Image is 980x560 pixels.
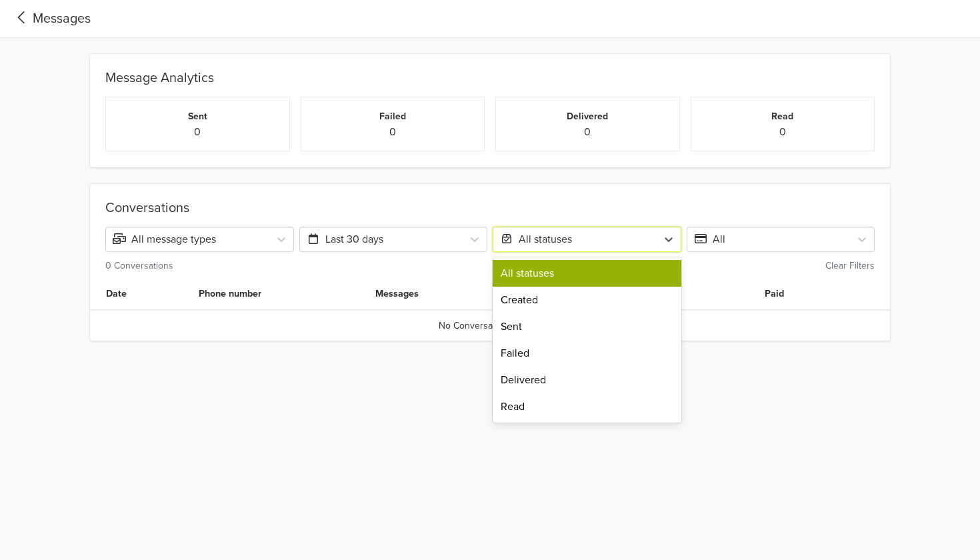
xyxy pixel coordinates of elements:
span: All message types [113,233,216,246]
th: Date [90,279,191,310]
span: All statuses [500,233,572,246]
p: 0 [312,124,474,140]
span: Last 30 days [307,233,383,246]
small: 0 Conversations [105,260,173,271]
span: No Conversations found. [439,319,541,333]
div: Failed [493,340,681,367]
small: Read [771,111,793,122]
div: Created [493,287,681,313]
small: Clear Filters [825,260,875,271]
div: All statuses [493,260,681,287]
small: Sent [188,111,207,122]
span: All [694,233,725,246]
p: 0 [117,124,279,140]
th: Phone number [191,279,367,310]
th: Paid [757,279,836,310]
div: Conversations [105,200,875,221]
div: Delivered [493,367,681,393]
div: Read [493,393,681,420]
p: 0 [702,124,864,140]
small: Failed [379,111,406,122]
p: 0 [507,124,669,140]
small: Delivered [567,111,608,122]
div: Message Analytics [100,54,880,91]
th: Messages [367,279,501,310]
div: Sent [493,313,681,340]
a: Messages [11,9,91,29]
